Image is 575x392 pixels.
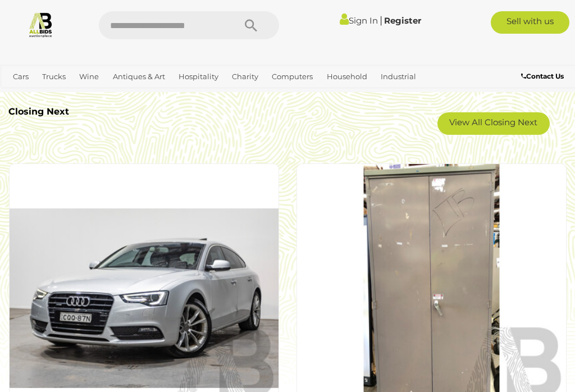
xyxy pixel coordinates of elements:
a: [GEOGRAPHIC_DATA] [129,86,217,104]
a: Household [322,67,372,86]
a: Sign In [340,15,378,26]
a: Contact Us [521,70,567,83]
b: Closing Next [8,106,69,117]
a: Sell with us [491,11,569,34]
a: Sports [92,86,124,104]
a: View All Closing Next [437,112,550,135]
a: Hospitality [174,67,223,86]
a: Register [384,15,421,26]
a: Trucks [38,67,70,86]
a: Wine [75,67,103,86]
span: | [380,14,382,26]
a: Antiques & Art [108,67,170,86]
img: Allbids.com.au [28,11,54,38]
a: Office [57,86,87,104]
button: Search [223,11,279,39]
a: Computers [267,67,317,86]
a: Cars [8,67,33,86]
a: Jewellery [8,86,52,104]
b: Contact Us [521,72,564,80]
a: Charity [227,67,263,86]
a: Industrial [376,67,421,86]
